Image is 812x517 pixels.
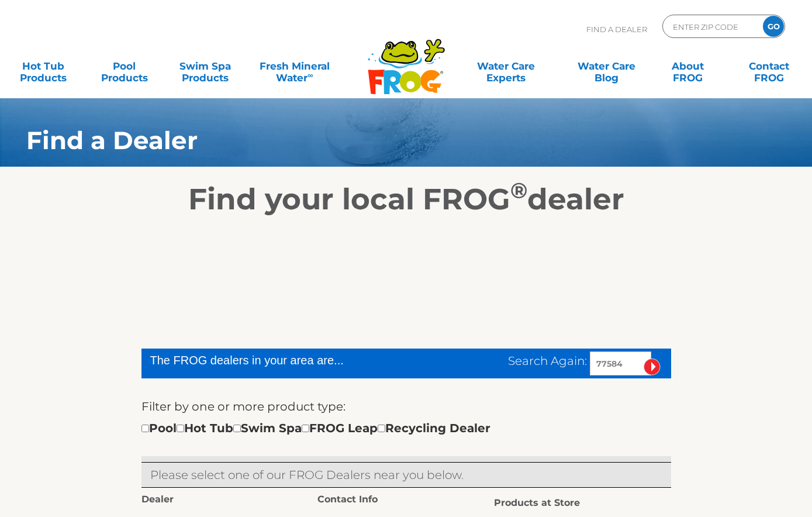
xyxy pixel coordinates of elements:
a: AboutFROG [656,54,719,78]
input: GO [763,16,784,37]
a: Water CareExperts [454,54,557,78]
div: The FROG dealers in your area are... [150,351,411,369]
div: Products at Store [494,494,671,512]
sup: ∞ [307,71,313,80]
p: Find A Dealer [586,15,647,44]
div: Contact Info [317,494,494,509]
span: Search Again: [508,354,587,368]
p: Please select one of our FROG Dealers near you below. [150,466,662,484]
h2: Find your local FROG dealer [9,182,803,217]
a: Fresh MineralWater∞ [255,54,334,78]
a: Swim SpaProducts [174,54,237,78]
a: Water CareBlog [575,54,638,78]
div: Dealer [141,494,318,509]
a: PoolProducts [93,54,156,78]
h1: Find a Dealer [26,126,724,154]
img: Frog Products Logo [361,23,451,95]
sup: ® [510,177,527,204]
label: Filter by one or more product type: [141,397,345,416]
a: ContactFROG [737,54,800,78]
a: Hot TubProducts [12,54,75,78]
input: Submit [644,359,661,375]
div: Pool Hot Tub Swim Spa FROG Leap Recycling Dealer [141,419,490,437]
